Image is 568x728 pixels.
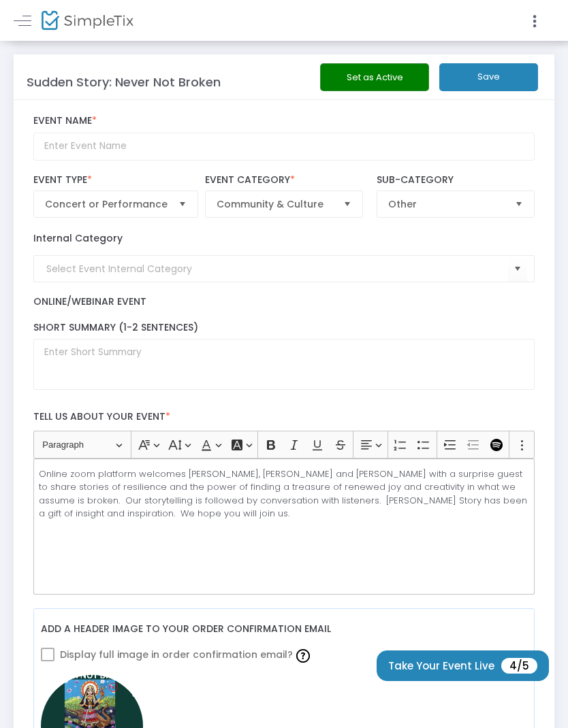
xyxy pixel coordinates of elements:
p: Online zoom platform welcomes [PERSON_NAME], [PERSON_NAME] and [PERSON_NAME] with a surprise gues... [39,467,528,520]
span: Other [388,197,505,211]
div: Rich Text Editor, main [33,459,535,595]
label: Sub-Category [377,174,535,186]
label: Tell us about your event [27,403,541,431]
span: Paragraph [42,437,113,453]
input: Enter Event Name [33,133,535,161]
span: Display full image in order confirmation email? [60,643,313,666]
label: Event Type [33,174,198,186]
button: Select [508,255,527,283]
button: Set as Active [320,63,429,91]
label: Add a header image to your order confirmation email [41,616,331,644]
div: Editor toolbar [33,431,535,458]
m-panel-title: Sudden Story: Never Not Broken [27,73,221,91]
button: Select [338,191,357,217]
button: Select [509,191,528,217]
span: Community & Culture [217,197,333,211]
input: Select Event Internal Category [46,262,509,276]
button: Select [173,191,192,217]
span: Concert or Performance [45,197,168,211]
span: Online/Webinar Event [33,295,146,308]
label: Event Category [205,174,364,186]
label: Event Name [33,115,535,127]
button: Save [439,63,538,91]
span: Short Summary (1-2 Sentences) [33,320,198,334]
span: 4/5 [501,658,537,674]
label: Internal Category [33,231,123,246]
button: Paragraph [36,434,128,455]
img: question-mark [296,649,310,663]
button: Take Your Event Live4/5 [377,650,549,681]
